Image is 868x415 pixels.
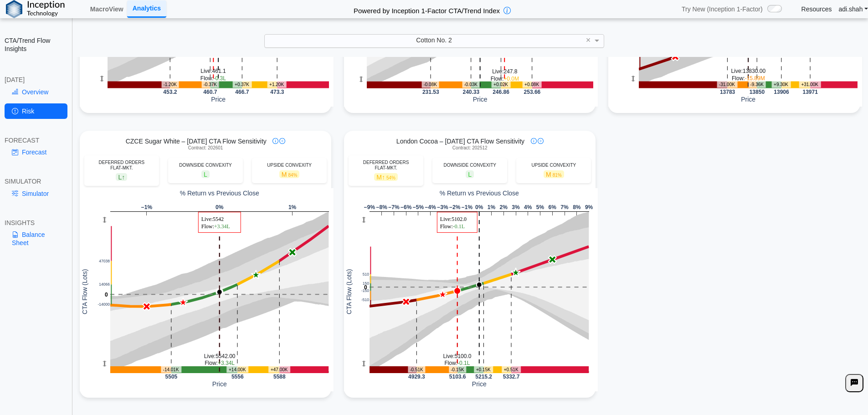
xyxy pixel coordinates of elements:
[5,103,67,119] a: Risk
[201,170,210,178] span: L
[5,84,67,100] a: Overview
[350,3,503,15] h2: Powered by Inception 1-Factor CTA/Trend Index
[116,173,127,181] span: L
[531,138,537,144] img: info-icon.svg
[279,138,285,144] img: plus-icon.svg
[386,175,395,180] span: 54%
[538,138,544,144] img: plus-icon.svg
[544,170,564,178] span: M
[272,138,278,144] img: info-icon.svg
[5,36,67,53] h2: CTA/Trend Flow Insights
[374,173,398,181] span: M
[466,170,474,178] span: L
[801,5,832,13] a: Resources
[87,1,127,17] a: MacroView
[5,177,67,185] div: SIMULATOR
[353,160,419,171] div: DEFERRED ORDERS FLAT-MKT.
[188,145,223,151] span: Contract: 202601
[5,186,67,201] a: Simulator
[122,174,125,181] span: ↑
[416,36,452,44] span: Cotton No. 2
[257,163,322,168] div: UPSIDE CONVEXITY
[127,0,166,17] a: Analytics
[5,144,67,160] a: Forecast
[553,173,562,178] span: 81%
[5,136,67,144] div: FORECAST
[89,160,154,171] div: DEFERRED ORDERS FLAT-MKT.
[288,173,297,178] span: 84%
[5,219,67,227] div: INSIGHTS
[382,174,385,181] span: ↑
[521,163,586,168] div: UPSIDE CONVEXITY
[5,227,67,251] a: Balance Sheet
[682,5,763,13] span: Try New (Inception 1-Factor)
[173,163,238,168] div: DOWNSIDE CONVEXITY
[126,137,267,145] span: CZCE Sugar White – [DATE] CTA Flow Sensitivity
[5,76,67,84] div: [DATE]
[437,163,503,168] div: DOWNSIDE CONVEXITY
[452,145,488,151] span: Contract: 202512
[279,170,300,178] span: M
[396,137,524,145] span: London Cocoa – [DATE] CTA Flow Sensitivity
[585,35,592,47] span: Clear value
[586,36,591,44] span: ×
